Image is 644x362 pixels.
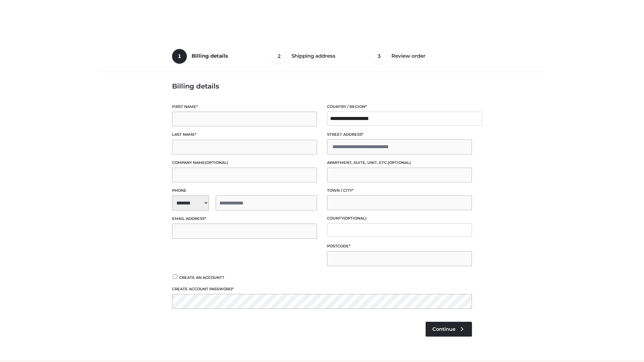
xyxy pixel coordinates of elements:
label: Apartment, suite, unit, etc. [327,160,472,166]
label: Country / Region [327,104,472,110]
label: First name [172,104,317,110]
span: 1 [172,49,187,64]
span: 2 [272,49,287,64]
span: (optional) [343,216,367,221]
input: Create an account? [172,275,178,279]
span: (optional) [205,160,228,165]
span: Shipping address [291,53,335,59]
label: Create account password [172,286,472,292]
span: 3 [372,49,387,64]
label: Company name [172,160,317,166]
label: Street address [327,131,472,138]
span: Create an account? [179,275,224,280]
h3: Billing details [172,82,472,90]
label: Town / City [327,187,472,194]
span: Review order [391,53,425,59]
label: Email address [172,216,317,222]
span: Billing details [192,53,228,59]
span: (optional) [388,160,411,165]
label: County [327,215,472,222]
label: Postcode [327,243,472,249]
span: Continue [432,326,455,332]
a: Continue [426,322,472,337]
label: Phone [172,187,317,194]
label: Last name [172,131,317,138]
